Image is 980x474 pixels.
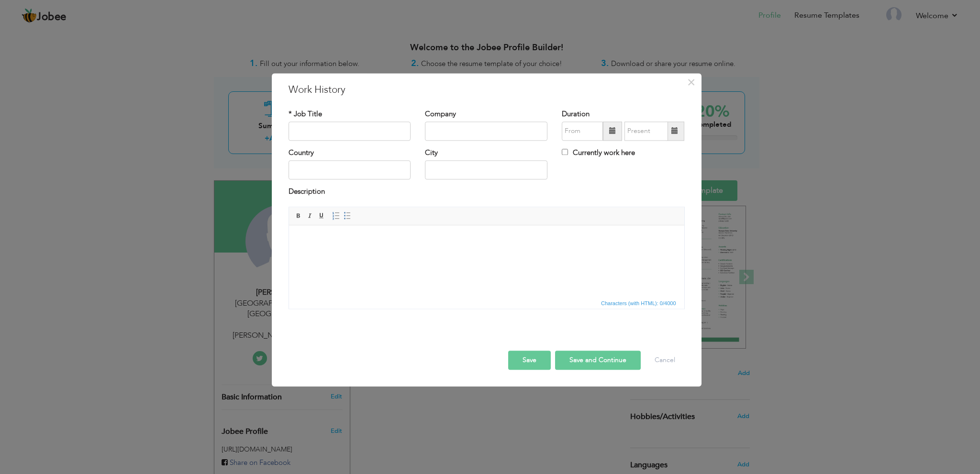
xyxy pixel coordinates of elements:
a: Insert/Remove Bulleted List [342,210,353,221]
label: * Job Title [289,109,322,119]
button: Cancel [645,351,685,370]
a: Bold [293,210,304,221]
label: Company [425,109,456,119]
input: Currently work here [562,149,568,155]
button: Close [684,75,699,90]
a: Italic [305,210,315,221]
label: Duration [562,109,590,119]
label: Currently work here [562,148,635,158]
button: Save [508,351,551,370]
button: Save and Continue [555,351,641,370]
a: Insert/Remove Numbered List [331,210,341,221]
label: Country [289,148,314,158]
label: Description [289,187,325,197]
h3: Work History [289,83,685,97]
label: City [425,148,438,158]
span: × [687,74,695,91]
a: Underline [316,210,327,221]
input: Present [624,121,668,141]
span: Characters (with HTML): 0/4000 [599,299,678,308]
input: From [562,121,603,141]
div: Statistics [599,299,679,308]
iframe: Rich Text Editor, workEditor [289,225,684,297]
